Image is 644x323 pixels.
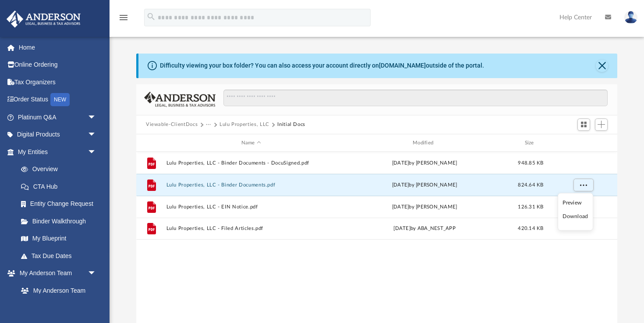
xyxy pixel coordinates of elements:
div: id [552,139,613,147]
button: Lulu Properties, LLC - EIN Notice.pdf [166,204,336,210]
a: CTA Hub [12,178,110,195]
span: 948.85 KB [518,161,543,165]
button: Close [596,60,608,72]
button: Viewable-ClientDocs [146,121,198,129]
a: Online Ordering [6,56,110,74]
a: Entity Change Request [12,195,110,213]
a: [DOMAIN_NAME] [379,62,426,69]
div: [DATE] by [PERSON_NAME] [340,181,510,189]
div: NEW [50,93,70,106]
button: Lulu Properties, LLC - Binder Documents - DocuSigned.pdf [166,160,336,166]
a: Digital Productsarrow_drop_down [6,126,110,144]
span: 420.14 KB [518,226,543,231]
a: Overview [12,161,110,178]
ul: More options [558,193,593,231]
button: Lulu Properties, LLC - Binder Documents.pdf [166,182,336,188]
div: Name [166,139,336,147]
button: Lulu Properties, LLC - Filed Articles.pdf [166,226,336,232]
div: id [140,139,162,147]
a: My Anderson Teamarrow_drop_down [6,265,105,282]
a: My Entitiesarrow_drop_down [6,143,110,161]
a: Tax Due Dates [12,247,110,265]
a: My Blueprint [12,230,105,248]
img: Anderson Advisors Platinum Portal [4,11,83,28]
button: Lulu Properties, LLC [219,121,269,129]
button: ··· [206,121,212,129]
img: User Pic [624,11,637,24]
div: Modified [340,139,510,147]
a: menu [118,17,129,23]
li: Preview [563,198,588,207]
button: Initial Docs [277,121,305,129]
span: 126.31 KB [518,205,543,209]
a: Platinum Q&Aarrow_drop_down [6,108,110,126]
div: [DATE] by [PERSON_NAME] [340,159,510,167]
div: [DATE] by ABA_NEST_APP [340,225,510,233]
i: menu [118,12,129,23]
a: Home [6,39,110,56]
span: arrow_drop_down [88,126,105,144]
span: arrow_drop_down [88,108,105,126]
a: Binder Walkthrough [12,212,110,230]
span: arrow_drop_down [88,143,105,161]
i: search [146,12,156,22]
button: Add [595,118,608,131]
input: Search files and folders [223,90,608,106]
li: Download [563,212,588,221]
div: Size [513,139,548,147]
button: More options [573,179,594,192]
div: [DATE] by [PERSON_NAME] [340,203,510,211]
span: 824.64 KB [518,183,543,187]
a: My Anderson Team [12,282,101,299]
a: Order StatusNEW [6,91,110,109]
button: Switch to Grid View [577,118,591,131]
div: Difficulty viewing your box folder? You can also access your account directly on outside of the p... [160,61,484,70]
span: arrow_drop_down [88,265,105,283]
a: Tax Organizers [6,73,110,91]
